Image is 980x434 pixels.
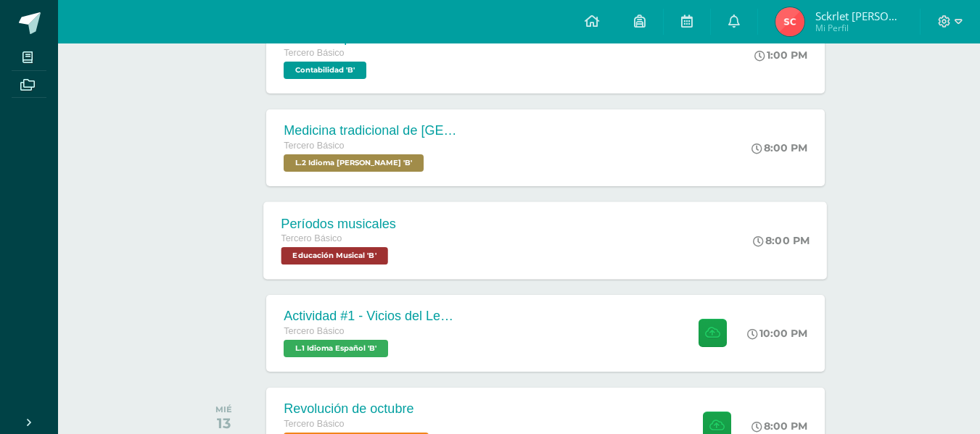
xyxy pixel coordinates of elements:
[284,62,366,79] span: Contabilidad 'B'
[815,9,902,23] span: Sckrlet [PERSON_NAME][US_STATE]
[284,141,344,151] span: Tercero Básico
[281,247,388,264] span: Educación Musical 'B'
[284,340,388,357] span: L.1 Idioma Español 'B'
[747,327,807,340] div: 10:00 PM
[281,233,342,243] span: Tercero Básico
[815,22,902,34] span: Mi Perfil
[215,404,232,414] div: MIÉ
[281,216,397,231] div: Períodos musicales
[215,414,232,432] div: 13
[284,309,458,324] div: Actividad #1 - Vicios del LenguaJe
[284,154,424,172] span: L.2 Idioma Maya Kaqchikel 'B'
[752,141,807,154] div: 8:00 PM
[754,49,807,62] div: 1:00 PM
[284,419,344,429] span: Tercero Básico
[284,326,344,336] span: Tercero Básico
[775,7,804,36] img: 41276d7fe83bb94c4ae535f17fe16d27.png
[284,401,432,417] div: Revolución de octubre
[284,48,344,58] span: Tercero Básico
[754,234,810,247] div: 8:00 PM
[284,123,458,138] div: Medicina tradicional de [GEOGRAPHIC_DATA]
[752,420,807,433] div: 8:00 PM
